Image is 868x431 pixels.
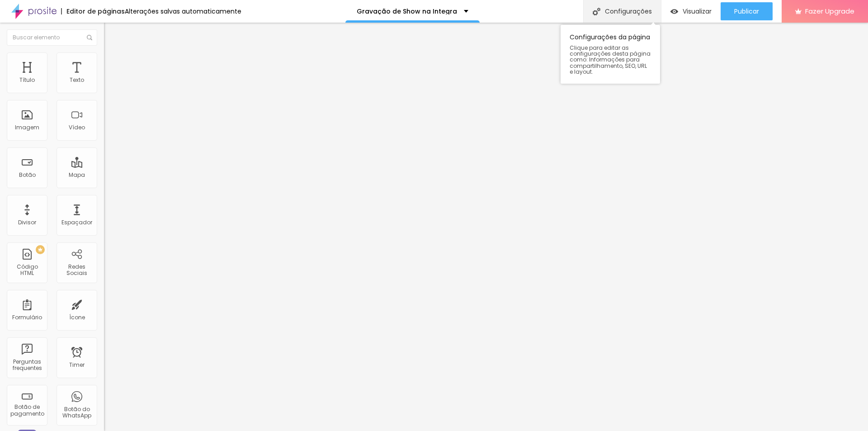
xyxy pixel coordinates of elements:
[69,172,85,178] div: Mapa
[15,124,39,131] div: Imagem
[9,404,45,417] div: Botão de pagamento
[593,8,600,15] img: Icone
[125,8,241,14] div: Alterações salvas automaticamente
[19,172,36,178] div: Botão
[69,124,85,131] div: Vídeo
[561,25,660,84] div: Configurações da página
[59,264,94,277] div: Redes Sociais
[9,264,45,277] div: Código HTML
[570,45,651,75] span: Clique para editar as configurações desta página como: Informações para compartilhamento, SEO, UR...
[87,35,92,40] img: Icone
[69,314,85,321] div: Ícone
[661,2,721,20] button: Visualizar
[70,77,84,83] div: Texto
[721,2,773,20] button: Publicar
[18,219,36,226] div: Divisor
[61,8,125,14] div: Editor de páginas
[12,314,42,321] div: Formulário
[9,359,45,372] div: Perguntas frequentes
[670,8,678,15] img: view-1.svg
[59,406,94,419] div: Botão do WhatsApp
[69,362,85,368] div: Timer
[7,29,97,46] input: Buscar elemento
[805,7,854,15] span: Fazer Upgrade
[19,77,35,83] div: Título
[61,219,92,226] div: Espaçador
[734,8,759,15] span: Publicar
[683,8,712,15] span: Visualizar
[357,8,457,14] p: Gravação de Show na Integra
